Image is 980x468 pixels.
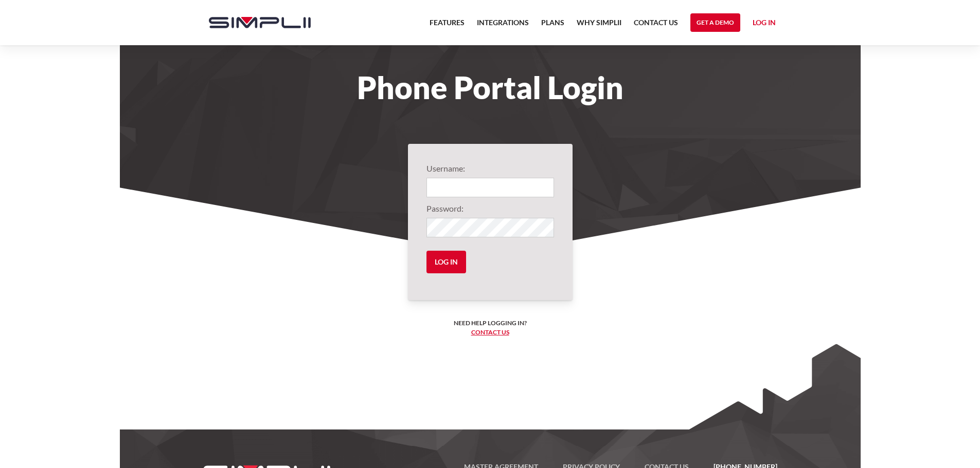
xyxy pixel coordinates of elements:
[430,16,465,35] a: Features
[426,162,554,282] form: Login
[199,76,782,99] h1: Phone Portal Login
[209,17,311,28] img: Simplii
[634,16,678,35] a: Contact US
[753,16,776,32] a: Log in
[690,13,740,32] a: Get a Demo
[477,16,529,35] a: Integrations
[577,16,621,35] a: Why Simplii
[426,202,554,215] label: Password:
[454,319,527,337] h6: Need help logging in? ‍
[426,251,466,273] input: Log in
[541,16,564,35] a: Plans
[426,162,554,175] label: Username:
[471,328,509,336] a: Contact us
